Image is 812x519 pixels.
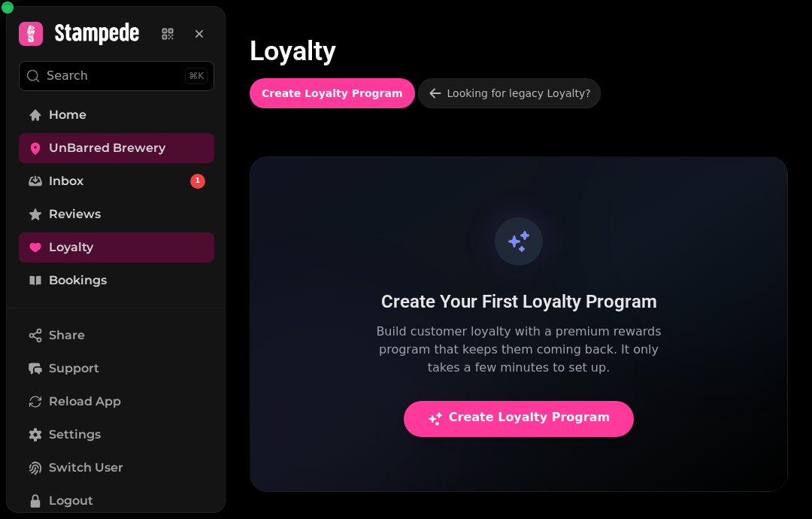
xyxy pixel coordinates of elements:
[19,266,214,296] a: Bookings
[47,67,88,85] p: Search
[19,100,214,130] a: Home
[49,172,83,190] span: Inbox
[19,320,214,351] button: Share
[19,354,214,384] button: Support
[374,323,663,377] p: Build customer loyalty with a premium rewards program that keeps them coming back. It only takes ...
[49,360,99,378] span: Support
[19,133,214,163] a: UnBarred Brewery
[19,420,214,450] a: Settings
[428,411,610,426] span: Create Loyalty Program
[49,426,101,444] span: Settings
[19,166,214,196] a: Inbox1
[49,326,85,344] span: Share
[49,459,123,477] span: Switch User
[49,492,93,510] span: Logout
[49,205,101,223] span: Reviews
[19,486,214,516] button: Logout
[447,86,591,101] div: Looking for legacy Loyalty?
[19,387,214,417] button: Reload App
[185,68,208,84] div: ⌘K
[404,401,634,437] button: Create Loyalty Program
[49,139,165,157] span: UnBarred Brewery
[19,453,214,483] button: Switch User
[49,272,107,290] span: Bookings
[19,199,214,229] a: Reviews
[195,176,200,187] span: 1
[49,106,86,124] span: Home
[49,393,121,411] span: Reload App
[49,238,93,256] span: Loyalty
[350,290,687,314] h3: Create Your First Loyalty Program
[262,88,403,99] span: Create Loyalty Program
[19,232,214,263] a: Loyalty
[418,78,601,108] a: Looking for legacy Loyalty?
[19,61,214,91] button: Search⌘K
[250,78,415,108] button: Create Loyalty Program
